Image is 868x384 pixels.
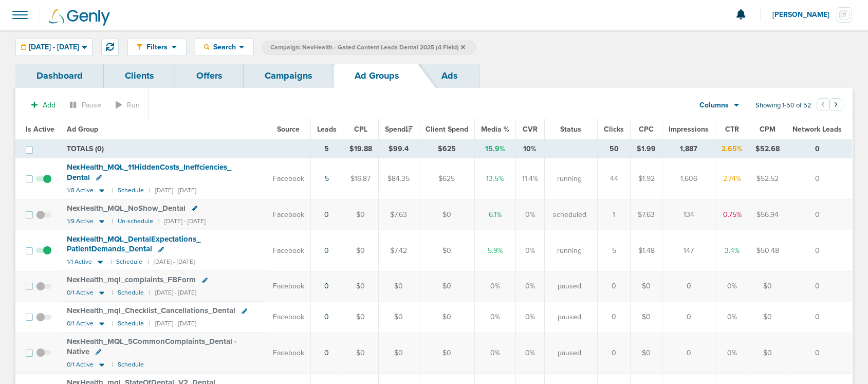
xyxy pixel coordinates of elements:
[749,302,786,333] td: $0
[67,234,200,254] span: NexHealth_ MQL_ DentalExpectations_ PatientDemands_ Dental
[419,302,474,333] td: $0
[378,302,419,333] td: $0
[158,217,206,225] small: | [DATE] - [DATE]
[715,140,749,158] td: 2.65%
[378,199,419,230] td: $7.63
[343,302,378,333] td: $0
[419,199,474,230] td: $0
[324,349,329,357] a: 0
[792,125,842,134] span: Network Leads
[317,125,337,134] span: Leads
[725,125,739,134] span: CTR
[749,140,786,158] td: $52.68
[267,199,311,230] td: Facebook
[662,271,715,302] td: 0
[786,271,853,302] td: 0
[324,313,329,321] a: 0
[147,258,195,266] small: | [DATE] - [DATE]
[118,289,144,297] small: Schedule
[67,361,94,369] span: 0/1 Active
[631,271,662,302] td: $0
[631,140,662,158] td: $1.99
[829,98,842,111] button: Go to next page
[378,333,419,373] td: $0
[760,125,775,134] span: CPM
[598,333,631,373] td: 0
[67,275,196,284] span: NexHealth_ mql_ complaints_ FBForm
[15,64,104,88] a: Dashboard
[419,140,474,158] td: $625
[715,230,749,271] td: 3.4%
[669,125,709,134] span: Impressions
[631,158,662,199] td: $1.92
[267,271,311,302] td: Facebook
[715,271,749,302] td: 0%
[67,258,92,266] span: 1/1 Active
[378,230,419,271] td: $7.42
[343,271,378,302] td: $0
[772,11,837,19] span: [PERSON_NAME]
[378,158,419,199] td: $84.35
[515,333,544,373] td: 0%
[334,64,420,88] a: Ad Groups
[385,125,413,134] span: Spend
[515,199,544,230] td: 0%
[67,320,94,327] span: 0/1 Active
[426,125,468,134] span: Client Spend
[598,199,631,230] td: 1
[474,230,515,271] td: 5.9%
[67,306,235,315] span: NexHealth_ mql_ Checklist_ Cancellations_ Dental
[43,101,56,109] span: Add
[67,125,98,134] span: Ad Group
[118,361,144,369] small: Schedule
[378,140,419,158] td: $99.4
[310,140,343,158] td: 5
[662,302,715,333] td: 0
[715,302,749,333] td: 0%
[378,271,419,302] td: $0
[557,174,582,184] span: running
[26,125,54,134] span: Is Active
[116,258,142,266] small: Schedule
[354,125,367,134] span: CPL
[474,302,515,333] td: 0%
[244,64,334,88] a: Campaigns
[558,312,581,322] span: paused
[267,333,311,373] td: Facebook
[343,333,378,373] td: $0
[420,64,479,88] a: Ads
[67,187,94,194] span: 1/8 Active
[419,271,474,302] td: $0
[118,320,144,327] small: Schedule
[715,199,749,230] td: 0.75%
[786,140,853,158] td: 0
[324,246,329,255] a: 0
[515,302,544,333] td: 0%
[557,246,582,256] span: running
[786,302,853,333] td: 0
[558,348,581,358] span: paused
[149,320,196,327] small: | [DATE] - [DATE]
[598,158,631,199] td: 44
[343,158,378,199] td: $16.87
[598,140,631,158] td: 50
[324,210,329,219] a: 0
[267,230,311,271] td: Facebook
[604,125,624,134] span: Clicks
[560,125,581,134] span: Status
[715,158,749,199] td: 2.74%
[749,333,786,373] td: $0
[662,140,715,158] td: 1,887
[817,100,842,112] ul: Pagination
[481,125,509,134] span: Media %
[67,204,186,213] span: NexHealth_ MQL_ NoShow_ Dental
[631,230,662,271] td: $1.48
[786,199,853,230] td: 0
[324,282,329,290] a: 0
[325,174,329,183] a: 5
